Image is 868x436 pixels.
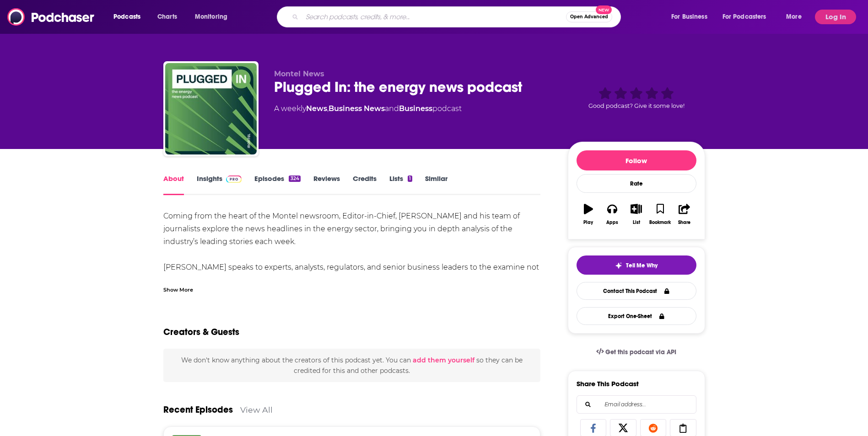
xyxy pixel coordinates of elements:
a: News [306,104,327,113]
a: Reviews [313,174,340,195]
button: Share [672,198,696,231]
a: Get this podcast via API [589,341,684,363]
div: Apps [606,220,618,225]
a: Contact This Podcast [577,282,696,300]
button: open menu [780,10,813,24]
div: Search followers [577,395,696,414]
span: For Podcasters [722,11,766,23]
div: Share [678,220,690,225]
img: Podchaser Pro [226,175,242,183]
span: Montel News [274,69,324,78]
a: Business [399,104,432,113]
span: Podcasts [113,11,140,23]
span: Get this podcast via API [605,348,676,356]
button: Open AdvancedNew [566,11,612,22]
div: 324 [289,175,300,182]
a: Episodes324 [254,174,300,195]
button: open menu [665,10,719,24]
button: open menu [189,10,239,24]
div: List [633,220,640,225]
a: Credits [353,174,377,195]
span: , [327,104,329,113]
input: Search podcasts, credits, & more... [302,10,566,24]
a: Charts [151,10,183,24]
button: Bookmark [648,198,672,231]
img: Podchaser - Follow, Share and Rate Podcasts [7,8,95,26]
div: Play [583,220,593,225]
span: Good podcast? Give it some love! [588,102,685,109]
a: Similar [425,174,447,195]
span: New [596,5,612,14]
a: View All [240,405,273,415]
a: About [163,174,184,195]
img: tell me why sparkle [615,262,622,269]
div: Good podcast? Give it some love! [568,69,705,126]
h2: Creators & Guests [163,326,239,338]
button: open menu [107,10,152,24]
button: add them yourself [413,356,474,364]
div: Rate [577,174,696,193]
button: open menu [717,10,780,24]
button: Export One-Sheet [577,307,696,325]
span: Monitoring [195,11,227,23]
span: More [786,11,802,23]
a: Recent Episodes [163,404,233,415]
div: Coming from the heart of the Montel newsroom, Editor-in-Chief, [PERSON_NAME] and his team of jour... [163,210,541,325]
span: Tell Me Why [626,262,658,269]
button: Follow [577,150,696,170]
button: List [624,198,648,231]
div: Search podcasts, credits, & more... [286,6,630,27]
div: Bookmark [649,220,671,225]
button: Log In [815,10,856,24]
span: Charts [157,11,177,23]
div: 1 [408,175,412,182]
span: and [385,104,399,113]
a: Lists1 [389,174,412,195]
input: Email address... [584,396,689,413]
img: Plugged In: the energy news podcast [165,63,257,154]
span: We don't know anything about the creators of this podcast yet . You can so they can be credited f... [181,356,523,374]
span: For Business [671,11,707,23]
span: Open Advanced [570,15,608,19]
div: A weekly podcast [274,103,462,114]
h3: Share This Podcast [577,379,639,388]
a: Business News [329,104,385,113]
button: Apps [600,198,624,231]
a: InsightsPodchaser Pro [197,174,242,195]
button: Play [577,198,600,231]
button: tell me why sparkleTell Me Why [577,255,696,275]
